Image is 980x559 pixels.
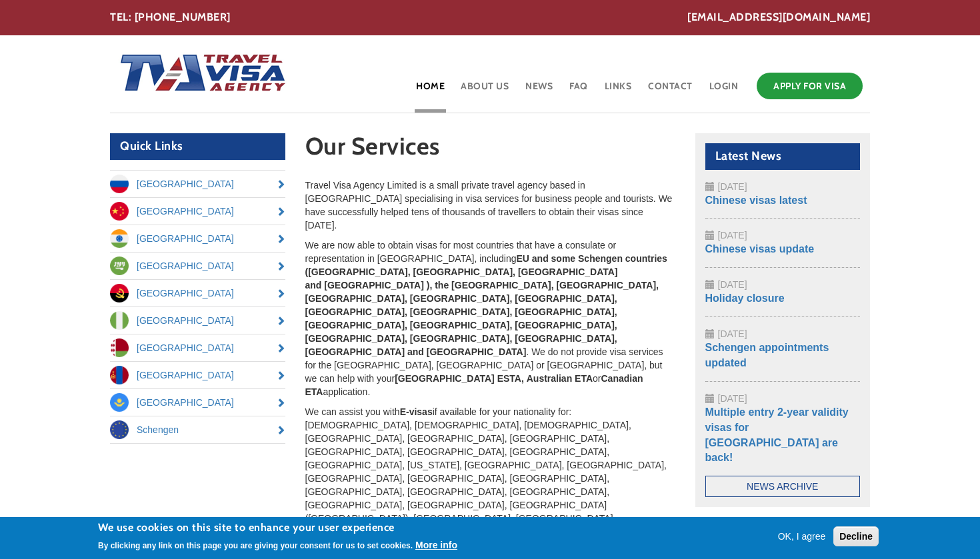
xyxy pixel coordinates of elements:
a: Home [415,69,446,113]
a: News [524,69,554,113]
strong: ESTA, [497,373,524,384]
a: [GEOGRAPHIC_DATA] [110,225,285,252]
div: TEL: [PHONE_NUMBER] [110,10,870,25]
a: [GEOGRAPHIC_DATA] [110,362,285,388]
a: [EMAIL_ADDRESS][DOMAIN_NAME] [687,10,870,25]
a: Holiday closure [705,292,785,304]
span: [DATE] [718,393,747,404]
strong: EU and some Schengen countries ([GEOGRAPHIC_DATA], [GEOGRAPHIC_DATA], [GEOGRAPHIC_DATA] and [GEOG... [305,253,667,357]
h2: We use cookies on this site to enhance your user experience [98,520,457,535]
span: [DATE] [718,328,747,339]
button: OK, I agree [773,530,831,543]
a: About Us [459,69,510,113]
a: [GEOGRAPHIC_DATA] [110,253,285,279]
h1: Our Services [305,133,675,166]
a: Multiple entry 2-year validity visas for [GEOGRAPHIC_DATA] are back! [705,406,849,464]
a: [GEOGRAPHIC_DATA] [110,334,285,361]
a: Chinese visas latest [705,195,807,206]
strong: E-visas [400,406,433,417]
a: Schengen [110,416,285,443]
img: Home [110,41,287,107]
a: [GEOGRAPHIC_DATA] [110,198,285,225]
a: Schengen appointments updated [705,342,829,368]
a: Chinese visas update [705,243,815,255]
span: [DATE] [718,181,747,192]
a: Login [708,69,740,113]
span: [DATE] [718,279,747,290]
h2: Latest News [705,143,861,170]
strong: [GEOGRAPHIC_DATA] [395,373,495,384]
a: [GEOGRAPHIC_DATA] [110,389,285,416]
a: News Archive [705,476,861,497]
a: Contact [647,69,694,113]
a: FAQ [568,69,589,113]
a: [GEOGRAPHIC_DATA] [110,171,285,197]
span: [DATE] [718,230,747,241]
button: Decline [833,526,879,546]
strong: Australian ETA [527,373,593,384]
a: Apply for Visa [757,73,863,99]
p: We are now able to obtain visas for most countries that have a consulate or representation in [GE... [305,239,675,398]
button: More info [415,538,457,552]
a: Links [603,69,633,113]
a: [GEOGRAPHIC_DATA] [110,307,285,334]
a: [GEOGRAPHIC_DATA] [110,280,285,306]
p: By clicking any link on this page you are giving your consent for us to set cookies. [98,541,413,550]
p: Travel Visa Agency Limited is a small private travel agency based in [GEOGRAPHIC_DATA] specialisi... [305,179,675,232]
